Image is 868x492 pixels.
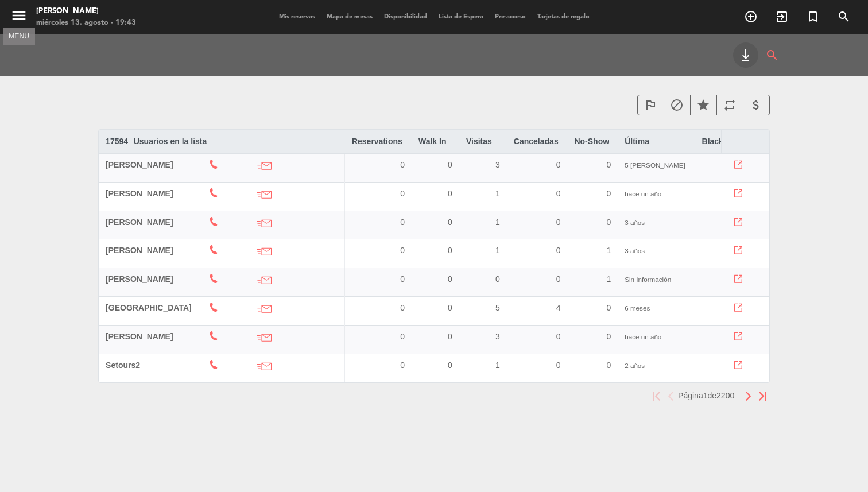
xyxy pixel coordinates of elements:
[556,160,561,169] span: 0
[412,130,459,153] th: Walk In
[556,246,561,255] span: 0
[345,130,412,153] th: Reservations
[556,303,561,312] span: 4
[448,218,452,227] span: 0
[775,10,789,24] i: exit_to_app
[606,303,611,312] span: 0
[400,303,405,312] span: 0
[695,130,744,153] th: Blacklist
[106,218,173,227] span: [PERSON_NAME]
[532,14,595,20] span: Tarjetas de regalo
[134,137,207,146] span: Usuarios en la lista
[667,392,675,401] img: prev.png
[606,246,611,255] span: 1
[448,274,452,284] span: 0
[606,218,611,227] span: 0
[400,332,405,341] span: 0
[495,361,500,370] span: 1
[606,361,611,370] span: 0
[556,274,561,284] span: 0
[273,14,321,20] span: Mis reservas
[625,304,650,312] span: 6 meses
[106,361,140,370] span: Setours2
[495,303,500,312] span: 5
[10,7,28,24] i: menu
[716,391,734,400] span: 2200
[448,189,452,198] span: 0
[606,189,611,198] span: 0
[625,161,685,169] span: 5 [PERSON_NAME]
[495,160,500,169] span: 3
[644,98,657,112] i: outlined_flag
[837,10,851,24] i: search
[765,42,779,68] i: search
[556,189,561,198] span: 0
[556,361,561,370] span: 0
[606,160,611,169] span: 0
[36,6,136,17] div: [PERSON_NAME]
[448,160,452,169] span: 0
[448,303,452,312] span: 0
[400,189,405,198] span: 0
[618,130,695,153] th: Última
[696,98,710,112] i: star
[759,392,766,401] img: last.png
[448,332,452,341] span: 0
[106,303,192,312] span: [GEOGRAPHIC_DATA]
[723,98,737,112] i: repeat
[106,246,173,255] span: [PERSON_NAME]
[739,48,753,62] i: keyboard_tab
[625,333,661,340] span: hace un año
[106,160,173,169] span: [PERSON_NAME]
[745,392,752,401] img: next.png
[749,98,763,112] i: attach_money
[433,14,489,20] span: Lista de Espera
[625,276,671,283] span: Sin Información
[653,392,660,401] img: first.png
[670,98,684,112] i: block
[321,14,378,20] span: Mapa de mesas
[625,190,661,197] span: hace un año
[489,14,532,20] span: Pre-acceso
[556,332,561,341] span: 0
[400,160,405,169] span: 0
[744,10,758,24] i: add_circle_outline
[106,332,173,341] span: [PERSON_NAME]
[495,189,500,198] span: 1
[400,274,405,284] span: 0
[106,274,173,284] span: [PERSON_NAME]
[3,30,35,41] div: MENU
[625,362,645,369] span: 2 años
[556,218,561,227] span: 0
[806,10,820,24] i: turned_in_not
[703,391,708,400] span: 1
[495,218,500,227] span: 1
[495,274,500,284] span: 0
[507,130,568,153] th: Canceladas
[106,137,128,146] b: 17594
[36,17,136,29] div: miércoles 13. agosto - 19:43
[448,361,452,370] span: 0
[400,361,405,370] span: 0
[649,391,770,400] pagination-template: Página de
[495,246,500,255] span: 1
[495,332,500,341] span: 3
[448,246,452,255] span: 0
[10,7,28,28] button: menu
[567,130,618,153] th: No-Show
[400,218,405,227] span: 0
[106,189,173,198] span: [PERSON_NAME]
[378,14,433,20] span: Disponibilidad
[625,219,645,226] span: 3 años
[606,274,611,284] span: 1
[459,130,507,153] th: Visitas
[400,246,405,255] span: 0
[606,332,611,341] span: 0
[625,247,645,254] span: 3 años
